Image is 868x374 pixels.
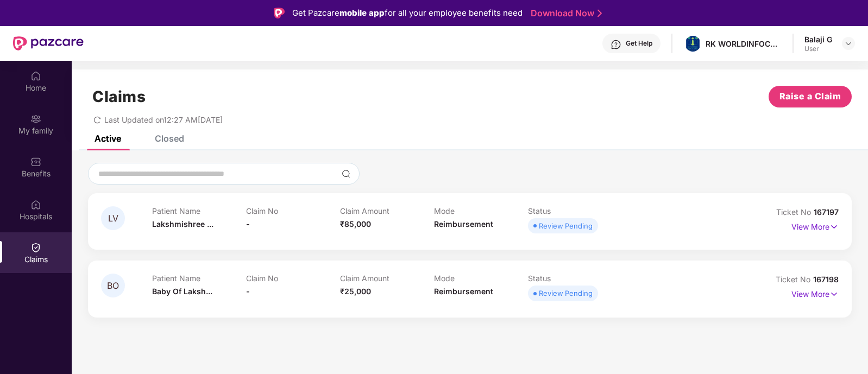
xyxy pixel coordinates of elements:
p: Mode [434,274,528,283]
img: svg+xml;base64,PHN2ZyBpZD0iQmVuZWZpdHMiIHhtbG5zPSJodHRwOi8vd3d3LnczLm9yZy8yMDAwL3N2ZyIgd2lkdGg9Ij... [30,156,41,167]
img: New Pazcare Logo [13,36,84,50]
span: Lakshmishree ... [152,219,213,229]
div: Review Pending [539,288,593,299]
p: Claim Amount [340,206,434,215]
span: - [246,219,250,229]
span: 167198 [813,275,839,284]
a: Download Now [531,8,599,19]
p: Claim No [246,274,340,283]
span: Baby Of Laksh... [152,287,212,296]
p: Status [528,206,622,215]
img: svg+xml;base64,PHN2ZyBpZD0iRHJvcGRvd24tMzJ4MzIiIHhtbG5zPSJodHRwOi8vd3d3LnczLm9yZy8yMDAwL3N2ZyIgd2... [844,39,853,48]
p: Status [528,274,622,283]
h1: Claims [92,87,146,106]
p: View More [791,218,839,233]
span: LV [108,214,118,223]
p: Patient Name [152,206,246,215]
span: ₹85,000 [340,219,371,229]
img: svg+xml;base64,PHN2ZyBpZD0iU2VhcmNoLTMyeDMyIiB4bWxucz0iaHR0cDovL3d3dy53My5vcmcvMjAwMC9zdmciIHdpZH... [342,169,350,178]
span: Reimbursement [434,219,493,229]
img: svg+xml;base64,PHN2ZyB4bWxucz0iaHR0cDovL3d3dy53My5vcmcvMjAwMC9zdmciIHdpZHRoPSIxNyIgaGVpZ2h0PSIxNy... [829,221,839,233]
div: Balaji G [804,34,832,45]
div: Closed [155,133,184,144]
span: ₹25,000 [340,287,371,296]
span: Ticket No [776,275,813,284]
p: View More [791,286,839,300]
img: Stroke [597,8,602,19]
span: 167197 [814,207,839,217]
strong: mobile app [339,8,385,18]
div: Get Help [626,39,652,48]
img: whatsapp%20image%202024-01-05%20at%2011.24.52%20am.jpeg [685,36,701,52]
div: User [804,45,832,53]
img: svg+xml;base64,PHN2ZyBpZD0iSGVscC0zMngzMiIgeG1sbnM9Imh0dHA6Ly93d3cudzMub3JnLzIwMDAvc3ZnIiB3aWR0aD... [611,39,621,50]
div: Get Pazcare for all your employee benefits need [292,7,523,20]
span: - [246,287,250,296]
div: Review Pending [539,220,593,231]
img: svg+xml;base64,PHN2ZyBpZD0iSG9tZSIgeG1sbnM9Imh0dHA6Ly93d3cudzMub3JnLzIwMDAvc3ZnIiB3aWR0aD0iMjAiIG... [30,71,41,81]
p: Claim No [246,206,340,215]
span: BO [107,281,119,290]
button: Raise a Claim [769,86,852,107]
div: RK WORLDINFOCOM PRIVATE LIMITED [706,39,782,49]
img: svg+xml;base64,PHN2ZyB3aWR0aD0iMjAiIGhlaWdodD0iMjAiIHZpZXdCb3g9IjAgMCAyMCAyMCIgZmlsbD0ibm9uZSIgeG... [30,113,41,124]
div: Active [95,133,121,144]
img: svg+xml;base64,PHN2ZyBpZD0iQ2xhaW0iIHhtbG5zPSJodHRwOi8vd3d3LnczLm9yZy8yMDAwL3N2ZyIgd2lkdGg9IjIwIi... [30,242,41,253]
img: Logo [274,8,285,18]
img: svg+xml;base64,PHN2ZyBpZD0iSG9zcGl0YWxzIiB4bWxucz0iaHR0cDovL3d3dy53My5vcmcvMjAwMC9zdmciIHdpZHRoPS... [30,199,41,210]
span: Reimbursement [434,287,493,296]
span: Ticket No [776,207,814,217]
span: Raise a Claim [779,90,841,103]
p: Mode [434,206,528,215]
p: Patient Name [152,274,246,283]
img: svg+xml;base64,PHN2ZyB4bWxucz0iaHR0cDovL3d3dy53My5vcmcvMjAwMC9zdmciIHdpZHRoPSIxNyIgaGVpZ2h0PSIxNy... [829,288,839,300]
span: Last Updated on 12:27 AM[DATE] [104,115,223,124]
span: redo [93,115,101,124]
p: Claim Amount [340,274,434,283]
